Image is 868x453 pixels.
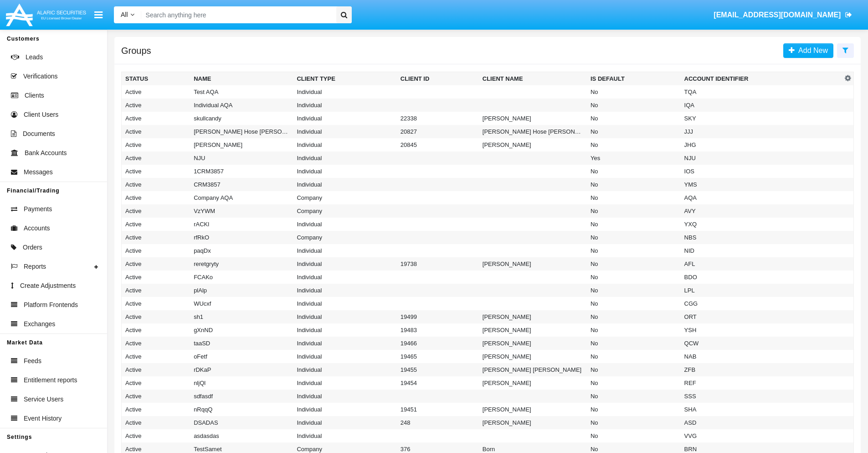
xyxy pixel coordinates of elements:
[190,297,293,310] td: WUcxf
[122,323,190,337] td: Active
[122,310,190,323] td: Active
[293,112,396,125] td: Individual
[114,10,141,20] a: All
[587,403,681,416] td: No
[587,112,681,125] td: No
[122,231,190,244] td: Active
[190,337,293,350] td: taaSD
[587,138,681,151] td: No
[23,243,42,252] span: Orders
[293,244,396,257] td: Individual
[681,297,842,310] td: CGG
[24,262,46,271] span: Reports
[479,403,587,416] td: [PERSON_NAME]
[190,390,293,403] td: sdfasdf
[190,138,293,151] td: [PERSON_NAME]
[681,429,842,443] td: VVG
[190,165,293,178] td: 1CRM3857
[190,85,293,99] td: Test AQA
[24,356,41,366] span: Feeds
[397,337,479,350] td: 19466
[293,297,396,310] td: Individual
[190,178,293,191] td: CRM3857
[479,416,587,429] td: [PERSON_NAME]
[587,151,681,165] td: Yes
[293,403,396,416] td: Individual
[122,416,190,429] td: Active
[190,350,293,363] td: oFetf
[293,257,396,271] td: Individual
[397,403,479,416] td: 19451
[122,178,190,191] td: Active
[122,218,190,231] td: Active
[587,85,681,99] td: No
[122,191,190,204] td: Active
[681,350,842,363] td: NAB
[681,191,842,204] td: AQA
[122,125,190,138] td: Active
[190,72,293,86] th: Name
[24,395,63,404] span: Service Users
[190,257,293,271] td: reretgryty
[24,224,50,233] span: Accounts
[587,72,681,86] th: Is Default
[587,271,681,284] td: No
[121,47,151,54] h5: Groups
[587,191,681,204] td: No
[783,43,833,58] a: Add New
[122,204,190,218] td: Active
[190,99,293,112] td: Individual AQA
[190,125,293,138] td: [PERSON_NAME] Hose [PERSON_NAME]
[190,363,293,376] td: rDKaP
[122,297,190,310] td: Active
[681,323,842,337] td: YSH
[479,72,587,86] th: Client Name
[681,416,842,429] td: ASD
[122,165,190,178] td: Active
[293,231,396,244] td: Company
[709,2,857,28] a: [EMAIL_ADDRESS][DOMAIN_NAME]
[190,191,293,204] td: Company AQA
[293,99,396,112] td: Individual
[293,125,396,138] td: Individual
[293,337,396,350] td: Individual
[293,204,396,218] td: Company
[479,112,587,125] td: [PERSON_NAME]
[587,376,681,390] td: No
[122,284,190,297] td: Active
[587,429,681,443] td: No
[122,390,190,403] td: Active
[587,178,681,191] td: No
[479,363,587,376] td: [PERSON_NAME] [PERSON_NAME]
[397,350,479,363] td: 19465
[397,72,479,86] th: Client ID
[293,85,396,99] td: Individual
[122,151,190,165] td: Active
[26,52,43,62] span: Leads
[681,138,842,151] td: JHG
[190,112,293,125] td: skullcandy
[587,337,681,350] td: No
[190,271,293,284] td: FCAKo
[293,429,396,443] td: Individual
[397,323,479,337] td: 19483
[587,125,681,138] td: No
[24,300,78,310] span: Platform Frontends
[681,244,842,257] td: NID
[293,271,396,284] td: Individual
[293,323,396,337] td: Individual
[190,284,293,297] td: plAlp
[190,151,293,165] td: NJU
[122,429,190,443] td: Active
[587,363,681,376] td: No
[397,416,479,429] td: 248
[681,363,842,376] td: ZFB
[24,375,77,385] span: Entitlement reports
[681,337,842,350] td: QCW
[681,165,842,178] td: IOS
[681,125,842,138] td: JJJ
[293,218,396,231] td: Individual
[587,323,681,337] td: No
[122,85,190,99] td: Active
[293,390,396,403] td: Individual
